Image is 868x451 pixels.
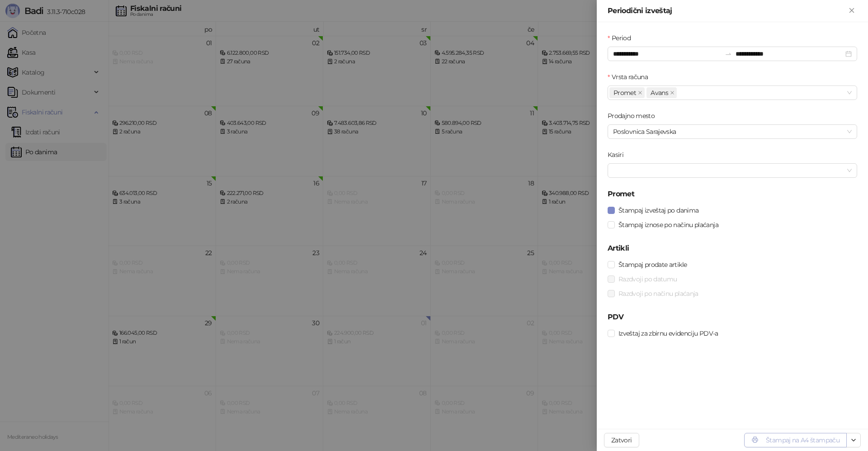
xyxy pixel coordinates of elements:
[613,88,636,98] span: Promet
[608,312,857,323] h5: PDV
[613,125,852,138] span: Poslovnica Sarajevska
[608,150,629,160] label: Kasiri
[670,90,675,95] span: close
[725,50,732,57] span: to
[615,328,722,338] span: Izveštaj za zbirnu evidenciju PDV-a
[615,220,722,230] span: Štampaj iznose po načinu plaćanja
[608,5,846,16] div: Periodični izveštaj
[615,205,702,215] span: Štampaj izveštaj po danima
[608,33,636,43] label: Period
[608,72,654,82] label: Vrsta računa
[846,5,857,16] button: Zatvori
[608,189,857,199] h5: Promet
[613,49,721,59] input: Period
[604,433,639,447] button: Zatvori
[651,88,668,98] span: Avans
[615,289,702,299] span: Razdvoji po načinu plaćanja
[608,111,660,121] label: Prodajno mesto
[638,90,642,95] span: close
[608,243,857,254] h5: Artikli
[725,50,732,57] span: swap-right
[615,274,680,284] span: Razdvoji po datumu
[744,433,847,447] button: Štampaj na A4 štampaču
[615,260,690,270] span: Štampaj prodate artikle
